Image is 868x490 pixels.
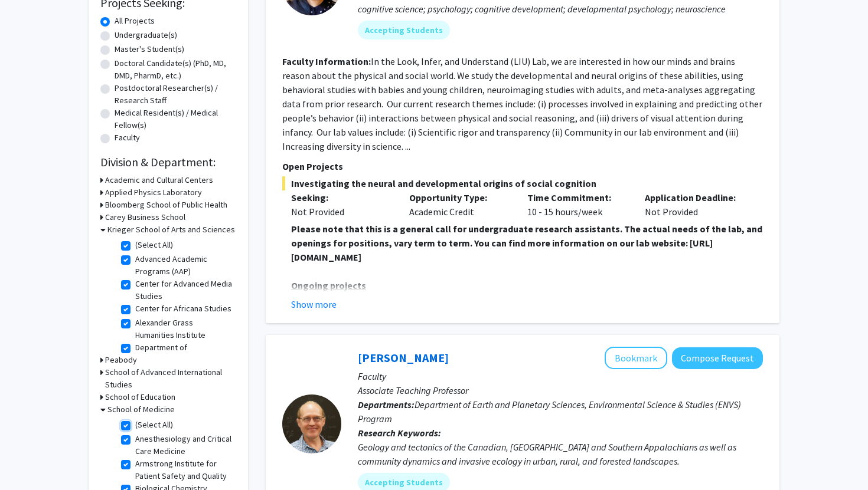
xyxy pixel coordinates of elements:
[107,403,175,416] h3: School of Medicine
[358,369,763,383] p: Faculty
[115,15,155,27] label: All Projects
[291,223,762,263] strong: Please note that this is a general call for undergraduate research assistants. The actual needs o...
[105,199,227,211] h3: Bloomberg School of Public Health
[107,223,235,236] h3: Krieger School of Arts and Sciences
[115,131,140,144] label: Faculty
[358,399,415,410] b: Departments:
[105,186,202,199] h3: Applied Physics Laboratory
[9,437,50,481] iframe: Chat
[358,383,763,397] p: Associate Teaching Professor
[115,107,236,131] label: Medical Resident(s) / Medical Fellow(s)
[282,176,763,190] span: Investigating the neural and developmental origins of social cognition
[105,354,137,366] h3: Peabody
[115,57,236,82] label: Doctoral Candidate(s) (PhD, MD, DMD, PharmD, etc.)
[291,297,337,311] button: Show more
[645,190,745,205] p: Application Deadline:
[358,2,763,16] div: cognitive science; psychology; cognitive development; developmental psychology; neuroscience
[135,239,173,251] label: (Select All)
[135,341,233,366] label: Department of Anthropology
[672,347,763,369] button: Compose Request to Jerry Burgess
[100,155,236,169] h2: Division & Department:
[135,317,233,341] label: Alexander Grass Humanities Institute
[105,391,175,403] h3: School of Education
[358,350,449,365] a: [PERSON_NAME]
[282,55,762,152] fg-read-more: In the Look, Infer, and Understand (LIU) Lab, we are interested in how our minds and brains reaso...
[358,427,441,439] b: Research Keywords:
[636,190,754,219] div: Not Provided
[135,419,173,431] label: (Select All)
[135,253,233,278] label: Advanced Academic Programs (AAP)
[282,159,763,173] p: Open Projects
[105,174,213,186] h3: Academic and Cultural Centers
[291,279,366,291] u: Ongoing projects
[135,433,233,458] label: Anesthesiology and Critical Care Medicine
[135,302,231,315] label: Center for Africana Studies
[605,347,667,369] button: Add Jerry Burgess to Bookmarks
[115,43,184,55] label: Master's Student(s)
[518,190,637,219] div: 10 - 15 hours/week
[115,82,236,107] label: Postdoctoral Researcher(s) / Research Staff
[400,190,518,219] div: Academic Credit
[409,190,510,205] p: Opportunity Type:
[282,55,371,67] b: Faculty Information:
[358,399,741,425] span: Department of Earth and Planetary Sciences, Environmental Science & Studies (ENVS) Program
[135,278,233,302] label: Center for Advanced Media Studies
[291,205,391,219] div: Not Provided
[135,458,233,482] label: Armstrong Institute for Patient Safety and Quality
[358,21,450,40] mat-chip: Accepting Students
[115,29,177,41] label: Undergraduate(s)
[105,211,185,223] h3: Carey Business School
[527,190,628,205] p: Time Commitment:
[105,366,236,391] h3: School of Advanced International Studies
[291,190,391,205] p: Seeking:
[358,440,763,468] div: Geology and tectonics of the Canadian, [GEOGRAPHIC_DATA] and Southern Appalachians as well as com...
